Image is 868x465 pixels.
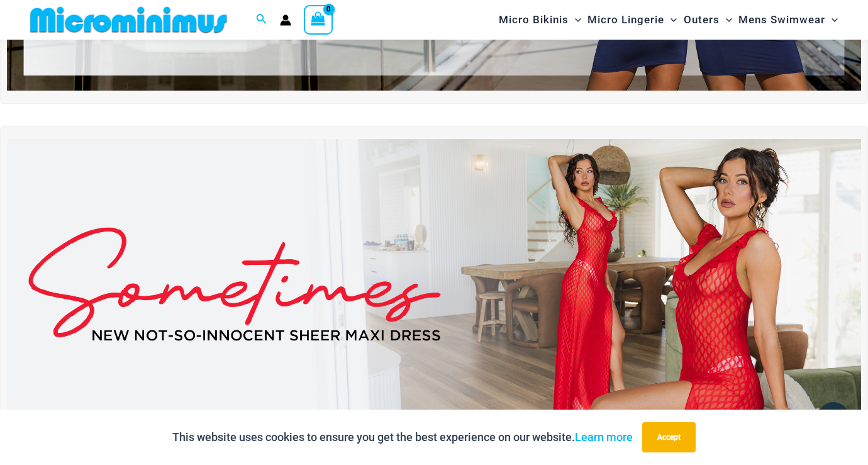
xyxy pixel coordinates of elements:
span: Menu Toggle [720,4,732,36]
p: This website uses cookies to ensure you get the best experience on our website. [172,428,633,447]
nav: Site Navigation [494,2,843,38]
a: OutersMenu ToggleMenu Toggle [681,4,735,36]
a: Learn more [575,430,633,444]
a: Mens SwimwearMenu ToggleMenu Toggle [735,4,841,36]
img: MM SHOP LOGO FLAT [25,6,232,34]
span: Micro Lingerie [587,4,664,36]
span: Menu Toggle [664,4,677,36]
span: Outers [684,4,720,36]
span: Menu Toggle [825,4,838,36]
span: Micro Bikinis [499,4,569,36]
button: Accept [642,422,696,452]
a: Account icon link [280,14,291,26]
a: Micro LingerieMenu ToggleMenu Toggle [584,4,680,36]
a: Micro BikinisMenu ToggleMenu Toggle [496,4,584,36]
img: Sometimes Red Maxi Dress [7,139,861,430]
span: Menu Toggle [569,4,581,36]
a: Search icon link [256,12,267,28]
span: Mens Swimwear [738,4,825,36]
a: View Shopping Cart, empty [304,5,333,34]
